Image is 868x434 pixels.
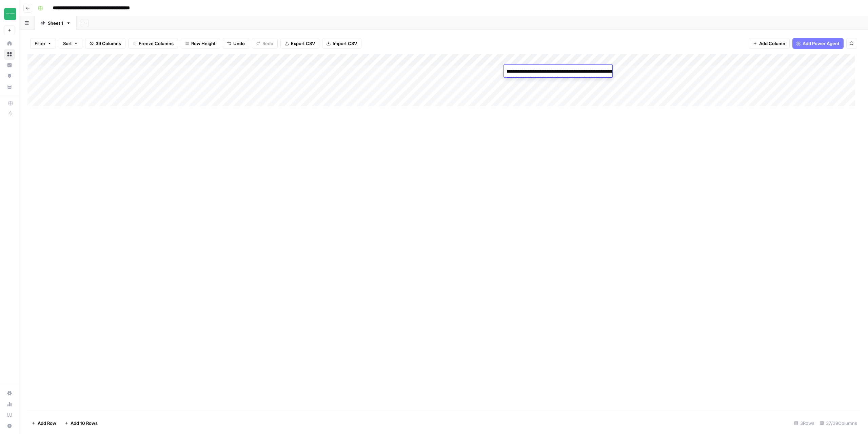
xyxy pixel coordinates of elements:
[35,40,45,47] span: Filter
[322,38,361,49] button: Import CSV
[4,388,15,399] a: Settings
[4,71,15,81] a: Opportunities
[280,38,319,49] button: Export CSV
[71,420,98,427] span: Add 10 Rows
[48,20,63,26] div: Sheet 1
[4,420,15,431] button: Help + Support
[4,8,16,20] img: Team Empathy Logo
[252,38,278,49] button: Redo
[4,49,15,60] a: Browse
[759,40,785,47] span: Add Column
[4,38,15,49] a: Home
[4,399,15,410] a: Usage
[27,418,60,429] button: Add Row
[233,40,245,47] span: Undo
[181,38,220,49] button: Row Height
[60,418,102,429] button: Add 10 Rows
[333,40,357,47] span: Import CSV
[291,40,315,47] span: Export CSV
[792,38,844,49] button: Add Power Agent
[35,16,77,30] a: Sheet 1
[128,38,178,49] button: Freeze Columns
[4,410,15,420] a: Learning Hub
[791,418,817,429] div: 3 Rows
[30,38,56,49] button: Filter
[749,38,790,49] button: Add Column
[59,38,82,49] button: Sort
[38,420,56,427] span: Add Row
[803,40,840,47] span: Add Power Agent
[63,40,72,47] span: Sort
[191,40,216,47] span: Row Height
[96,40,121,47] span: 39 Columns
[4,60,15,71] a: Insights
[262,40,273,47] span: Redo
[85,38,125,49] button: 39 Columns
[817,418,860,429] div: 37/39 Columns
[223,38,249,49] button: Undo
[4,5,15,22] button: Workspace: Team Empathy
[4,81,15,92] a: Your Data
[139,40,174,47] span: Freeze Columns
